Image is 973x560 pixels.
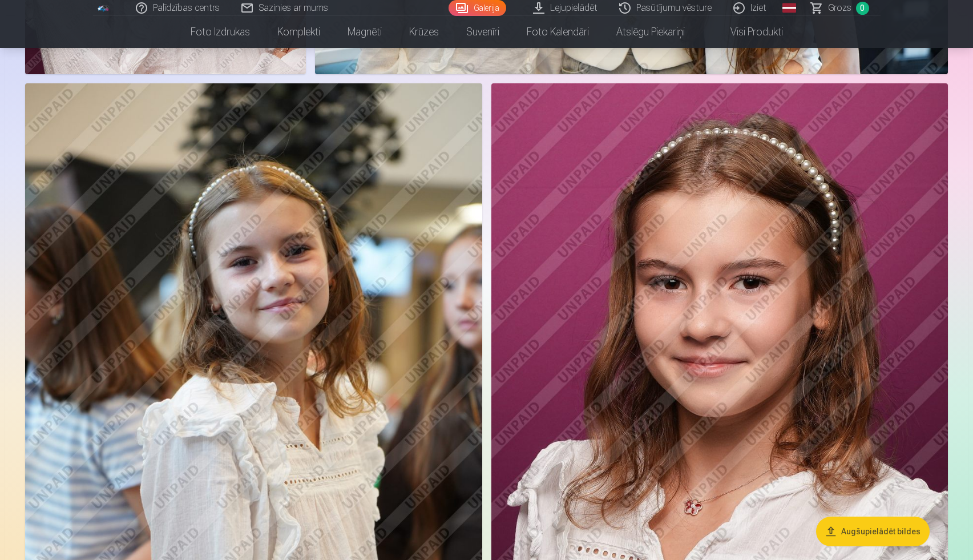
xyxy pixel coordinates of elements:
[453,16,513,48] a: Suvenīri
[334,16,395,48] a: Magnēti
[816,517,930,546] button: Augšupielādēt bildes
[828,1,851,15] span: Grozs
[603,16,699,48] a: Atslēgu piekariņi
[177,16,264,48] a: Foto izdrukas
[513,16,603,48] a: Foto kalendāri
[264,16,334,48] a: Komplekti
[856,2,869,15] span: 0
[395,16,453,48] a: Krūzes
[98,5,110,11] img: /fa1
[699,16,797,48] a: Visi produkti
